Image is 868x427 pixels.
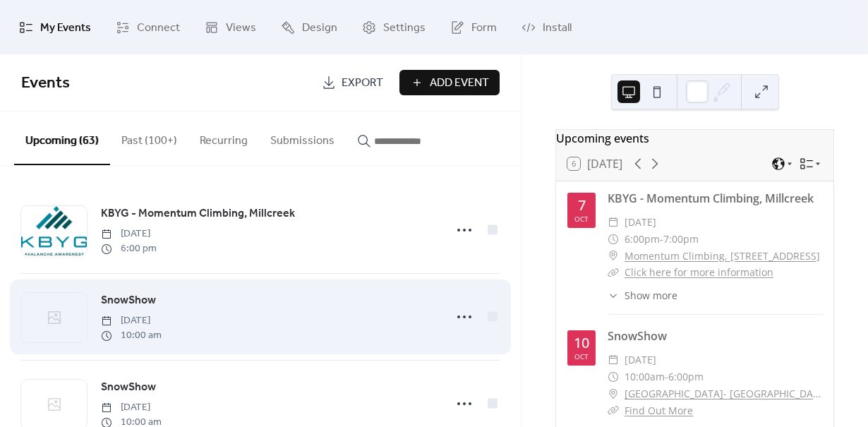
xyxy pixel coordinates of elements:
[383,17,426,39] span: Settings
[625,288,677,303] span: Show more
[101,379,156,396] span: SnowShow
[663,231,699,248] span: 7:00pm
[608,264,619,281] div: ​
[625,265,773,279] a: Click here for more information
[101,400,162,415] span: [DATE]
[625,404,693,417] a: Find Out More
[311,70,394,95] a: Export
[625,385,822,402] a: [GEOGRAPHIC_DATA]- [GEOGRAPHIC_DATA] [US_STATE]
[8,6,102,49] a: My Events
[608,248,619,265] div: ​
[101,241,157,256] span: 6:00 pm
[101,313,162,328] span: [DATE]
[259,112,346,164] button: Submissions
[668,368,704,385] span: 6:00pm
[608,214,619,231] div: ​
[625,214,656,231] span: [DATE]
[302,17,337,39] span: Design
[101,205,295,223] a: KBYG - Momentum Climbing, Millcreek
[40,17,91,39] span: My Events
[625,368,665,385] span: 10:00am
[351,6,436,49] a: Settings
[188,112,259,164] button: Recurring
[574,353,589,360] div: Oct
[543,17,572,39] span: Install
[574,336,589,350] div: 10
[270,6,348,49] a: Design
[556,130,833,147] div: Upcoming events
[471,17,497,39] span: Form
[608,191,814,206] a: KBYG - Momentum Climbing, Millcreek
[101,227,157,241] span: [DATE]
[660,231,663,248] span: -
[578,198,586,212] div: 7
[440,6,507,49] a: Form
[625,351,656,368] span: [DATE]
[21,68,70,99] span: Events
[608,368,619,385] div: ​
[511,6,582,49] a: Install
[342,75,383,92] span: Export
[14,112,110,165] button: Upcoming (63)
[608,328,667,344] a: SnowShow
[101,328,162,343] span: 10:00 am
[226,17,256,39] span: Views
[608,288,619,303] div: ​
[101,205,295,222] span: KBYG - Momentum Climbing, Millcreek
[137,17,180,39] span: Connect
[110,112,188,164] button: Past (100+)
[105,6,191,49] a: Connect
[625,248,820,265] a: Momentum Climbing, [STREET_ADDRESS]
[101,378,156,397] a: SnowShow
[194,6,267,49] a: Views
[608,288,677,303] button: ​Show more
[101,292,156,309] span: SnowShow
[430,75,489,92] span: Add Event
[608,231,619,248] div: ​
[399,70,500,95] button: Add Event
[625,231,660,248] span: 6:00pm
[608,351,619,368] div: ​
[665,368,668,385] span: -
[608,402,619,419] div: ​
[608,385,619,402] div: ​
[101,291,156,310] a: SnowShow
[574,215,589,222] div: Oct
